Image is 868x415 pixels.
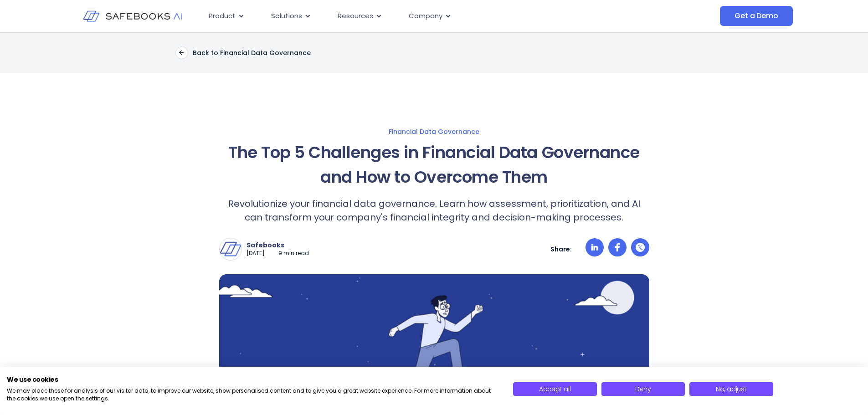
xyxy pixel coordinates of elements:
[278,250,309,257] p: 9 min read
[130,128,739,136] a: Financial Data Governance
[175,46,311,59] a: Back to Financial Data Governance
[635,384,651,394] span: Deny
[539,384,570,394] span: Accept all
[7,387,499,403] p: We may place these for analysis of our visitor data, to improve our website, show personalised co...
[716,384,747,394] span: No, adjust
[271,11,302,21] span: Solutions
[219,140,649,190] h1: The Top 5 Challenges in Financial Data Governance and How to Overcome Them
[201,7,629,25] nav: Menu
[219,197,649,224] p: Revolutionize your financial data governance. Learn how assessment, prioritization, and AI can tr...
[201,7,629,25] div: Menu Toggle
[338,11,373,21] span: Resources
[209,11,236,21] span: Product
[601,382,685,396] button: Deny all cookies
[247,250,265,257] p: [DATE]
[689,382,773,396] button: Adjust cookie preferences
[7,375,499,384] h2: We use cookies
[550,245,572,253] p: Share:
[220,238,241,260] img: Safebooks
[720,6,792,26] a: Get a Demo
[734,11,778,20] span: Get a Demo
[513,382,596,396] button: Accept all cookies
[409,11,442,21] span: Company
[247,241,309,249] p: Safebooks
[193,49,311,57] p: Back to Financial Data Governance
